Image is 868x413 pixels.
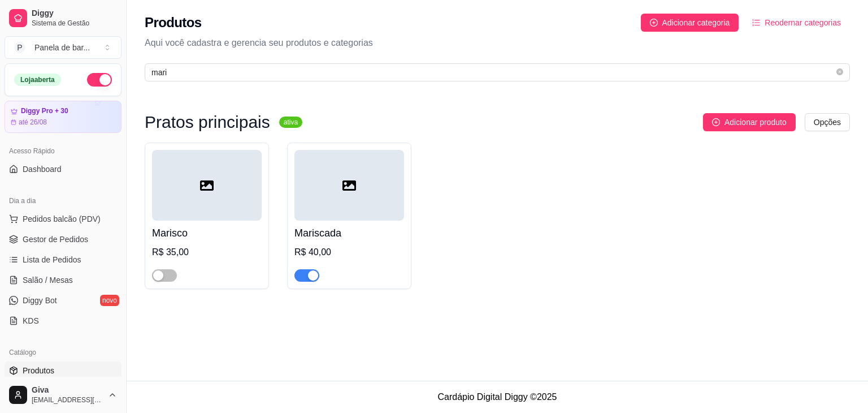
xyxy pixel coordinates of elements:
[712,118,720,126] span: plus-circle
[23,213,101,225] span: Pedidos balcão (PDV)
[152,246,262,259] div: R$ 35,00
[650,19,658,27] span: plus-circle
[23,274,73,286] span: Salão / Mesas
[765,16,841,29] span: Reodernar categorias
[5,291,121,309] a: Diggy Botnovo
[5,192,121,210] div: Dia a dia
[34,42,90,53] div: Panela de bar ...
[19,118,47,127] article: até 26/08
[836,68,843,75] span: close-circle
[151,66,834,79] input: Buscar por nome ou código do produto
[294,225,404,241] h4: Mariscada
[5,142,121,160] div: Acesso Rápido
[641,14,739,32] button: Adicionar categoria
[32,385,103,395] span: Giva
[32,8,117,19] span: Diggy
[5,362,121,380] a: Produtos
[5,210,121,228] button: Pedidos balcão (PDV)
[5,312,121,330] a: KDS
[32,19,117,28] span: Sistema de Gestão
[23,295,57,306] span: Diggy Bot
[703,113,796,131] button: Adicionar produto
[145,36,850,50] p: Aqui você cadastra e gerencia seu produtos e categorias
[5,251,121,269] a: Lista de Pedidos
[279,117,302,128] sup: ativa
[724,116,787,128] span: Adicionar produto
[14,74,61,86] div: Loja aberta
[836,67,843,78] span: close-circle
[5,160,121,178] a: Dashboard
[145,14,202,32] h2: Produtos
[23,315,39,326] span: KDS
[5,101,121,133] a: Diggy Pro + 30até 26/08
[23,254,81,265] span: Lista de Pedidos
[5,36,121,59] button: Select a team
[805,113,850,131] button: Opções
[814,116,841,128] span: Opções
[127,381,868,413] footer: Cardápio Digital Diggy © 2025
[21,107,68,115] article: Diggy Pro + 30
[5,381,121,408] button: Giva[EMAIL_ADDRESS][DOMAIN_NAME]
[743,14,850,32] button: Reodernar categorias
[294,246,404,259] div: R$ 40,00
[662,16,730,29] span: Adicionar categoria
[87,73,112,87] button: Alterar Status
[23,234,88,245] span: Gestor de Pedidos
[23,164,62,175] span: Dashboard
[145,115,270,129] h3: Pratos principais
[32,395,103,405] span: [EMAIL_ADDRESS][DOMAIN_NAME]
[23,365,54,376] span: Produtos
[5,343,121,362] div: Catálogo
[5,230,121,248] a: Gestor de Pedidos
[5,271,121,289] a: Salão / Mesas
[14,42,25,53] span: P
[152,225,262,241] h4: Marisco
[5,5,121,32] a: DiggySistema de Gestão
[752,19,760,27] span: ordered-list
